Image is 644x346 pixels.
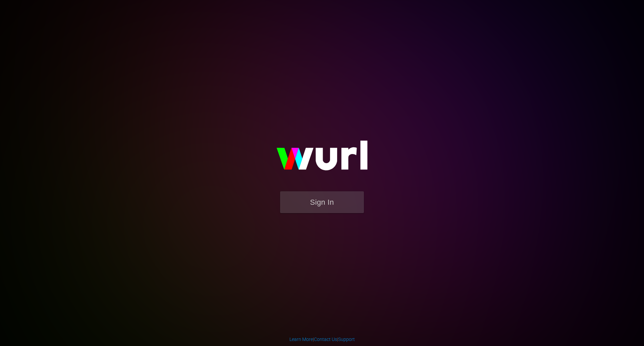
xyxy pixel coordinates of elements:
button: Sign In [280,191,364,213]
a: Contact Us [314,337,337,342]
div: | | [289,336,355,343]
a: Learn More [289,337,313,342]
img: wurl-logo-on-black-223613ac3d8ba8fe6dc639794a292ebdb59501304c7dfd60c99c58986ef67473.svg [255,126,389,191]
a: Support [338,337,355,342]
